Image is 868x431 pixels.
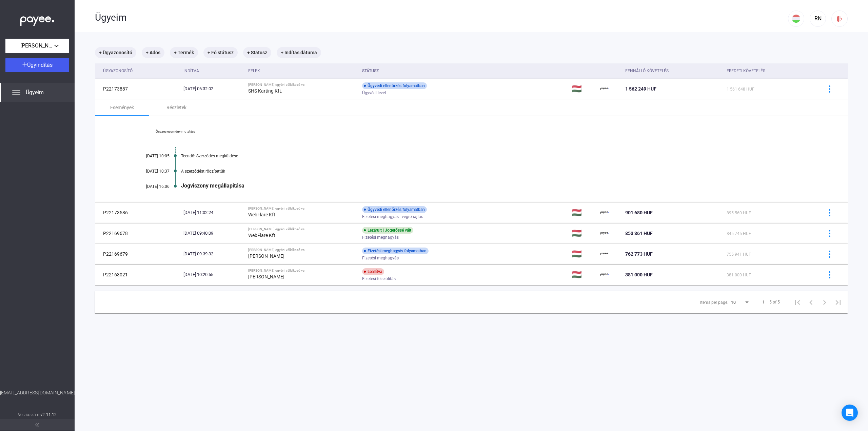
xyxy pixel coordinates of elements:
img: plus-white.svg [22,62,27,67]
button: Ügyindítás [5,58,69,72]
div: Indítva [183,67,243,75]
mat-chip: + Státusz [243,47,271,58]
td: P22173887 [95,79,181,99]
span: 10 [731,300,736,305]
span: 1 562 249 HUF [625,86,656,92]
button: RN [810,11,826,27]
td: P22173586 [95,202,181,223]
span: 755 941 HUF [727,252,751,257]
div: [PERSON_NAME] egyéni vállalkozó vs [248,269,357,273]
img: more-blue [826,251,833,258]
div: [DATE] 10:20:55 [183,271,243,278]
td: 🇭🇺 [569,202,598,223]
td: 🇭🇺 [569,223,598,243]
img: more-blue [826,85,833,93]
button: Previous page [804,295,818,309]
img: more-blue [826,271,833,278]
div: Fizetési meghagyás folyamatban [362,248,429,254]
img: white-payee-white-dot.svg [20,13,54,26]
button: more-blue [822,226,836,240]
td: 🇭🇺 [569,244,598,264]
div: [DATE] 10:05 [129,154,170,158]
img: more-blue [826,230,833,237]
span: Ügyeim [26,89,44,97]
img: payee-logo [600,229,609,237]
div: Indítva [183,67,199,75]
div: Fennálló követelés [625,67,669,75]
div: [DATE] 09:39:32 [183,251,243,257]
div: Jogviszony megállapítása [181,182,814,189]
img: more-blue [826,209,833,216]
a: Összes esemény mutatása [129,130,222,134]
div: A szerződést rögzítettük [181,169,814,174]
span: 895 560 HUF [727,211,751,215]
button: logout-red [831,11,848,27]
mat-chip: + Ügyazonosító [95,47,136,58]
strong: [PERSON_NAME] [248,253,284,259]
img: logout-red [836,15,843,22]
div: Lezárult | Jogerőssé vált [362,227,413,234]
mat-select: Items per page: [731,298,750,306]
div: Ügyazonosító [103,67,178,75]
td: P22169679 [95,244,181,264]
button: more-blue [822,247,836,261]
button: more-blue [822,205,836,220]
span: 381 000 HUF [625,272,653,277]
span: 762 773 HUF [625,251,653,257]
span: 381 000 HUF [727,273,751,277]
span: 1 561 648 HUF [727,87,754,92]
div: [DATE] 06:32:02 [183,85,243,92]
div: Felek [248,67,357,75]
td: P22169678 [95,223,181,243]
span: Fizetési meghagyás [362,233,399,241]
img: payee-logo [600,271,609,279]
div: 1 – 5 of 5 [762,298,780,306]
div: Felek [248,67,260,75]
div: Ügyvédi ellenőrzés folyamatban [362,82,427,89]
div: [DATE] 16:06 [129,184,170,189]
div: Teendő: Szerződés megküldése [181,154,814,158]
div: Eredeti követelés [727,67,814,75]
div: Részletek [166,103,186,112]
div: [PERSON_NAME] egyéni vállalkozó vs [248,248,357,252]
strong: [PERSON_NAME] [248,274,284,279]
td: P22163021 [95,265,181,285]
img: arrow-double-left-grey.svg [35,423,39,427]
button: Next page [818,295,831,309]
td: 🇭🇺 [569,265,598,285]
span: Fizetési meghagyás - végrehajtás [362,213,423,221]
div: Eredeti követelés [727,67,765,75]
span: Fizetési felszólítás [362,275,396,283]
button: more-blue [822,268,836,282]
div: Open Intercom Messenger [842,405,858,421]
td: 🇭🇺 [569,79,598,99]
div: [PERSON_NAME] egyéni vállalkozó vs [248,83,357,87]
span: Ügyindítás [27,62,53,68]
div: [DATE] 10:37 [129,169,170,174]
strong: v2.11.12 [40,412,57,417]
img: HU [792,15,800,23]
img: list.svg [12,89,20,97]
span: Fizetési meghagyás [362,254,399,262]
span: 853 361 HUF [625,231,653,236]
div: [DATE] 09:40:09 [183,230,243,237]
div: Leállítva [362,268,384,275]
span: 901 680 HUF [625,210,653,215]
div: RN [812,15,824,23]
button: First page [791,295,804,309]
div: [PERSON_NAME] egyéni vállalkozó vs [248,227,357,231]
div: Ügyeim [95,12,788,23]
strong: WebFlare Kft. [248,212,277,217]
button: more-blue [822,82,836,96]
span: 845 745 HUF [727,231,751,236]
button: [PERSON_NAME] egyéni vállalkozó [5,39,69,53]
mat-chip: + Adós [142,47,164,58]
div: [DATE] 11:02:24 [183,209,243,216]
strong: SHS Karting Kft. [248,88,282,94]
mat-chip: + Termék [170,47,198,58]
div: Items per page: [700,298,728,307]
mat-chip: + Indítás dátuma [277,47,321,58]
th: Státusz [359,63,569,79]
div: Ügyazonosító [103,67,133,75]
span: Ügyvédi levél [362,89,386,97]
